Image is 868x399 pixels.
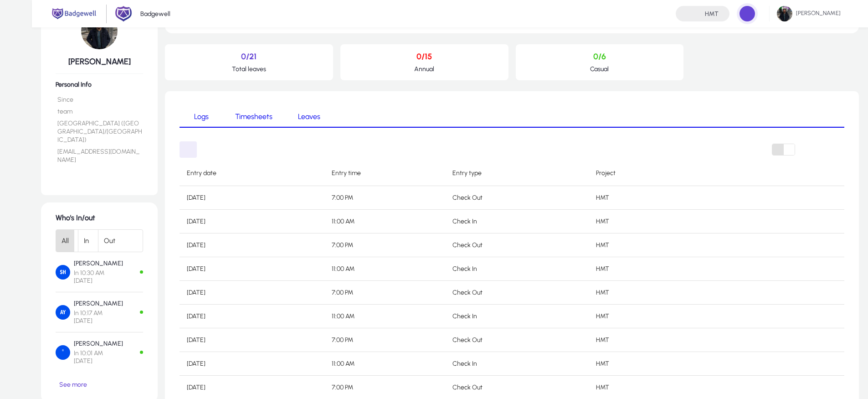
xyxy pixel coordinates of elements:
[56,376,92,392] button: See more
[180,352,324,376] td: [DATE]
[324,186,445,210] td: 7:00 PM
[772,144,795,155] mat-button-toggle-group: Font Style
[445,233,589,257] td: Check Out
[589,233,744,257] td: HMT
[180,281,324,305] td: [DATE]
[78,230,94,252] button: In
[324,210,445,233] td: 11:00 AM
[56,305,70,320] img: Amira Yousef
[799,141,844,158] button: Add Entry
[324,352,445,376] td: 11:00 AM
[74,300,123,307] p: [PERSON_NAME]
[445,305,589,328] td: Check In
[324,257,445,281] td: 11:00 AM
[74,340,123,347] p: [PERSON_NAME]
[324,161,445,186] th: Entry time
[194,113,209,120] span: Logs
[74,269,123,285] span: In 10:30 AM [DATE]
[348,65,501,73] p: Annual
[324,233,445,257] td: 7:00 PM
[589,328,744,352] td: HMT
[180,257,324,281] td: [DATE]
[589,352,744,376] td: HMT
[74,259,123,267] p: [PERSON_NAME]
[770,5,850,22] button: [PERSON_NAME]
[56,96,143,104] li: Since
[810,146,837,154] span: Add Entry
[56,81,143,88] h6: Personal Info
[235,113,272,120] span: Timesheets
[452,168,482,179] div: Entry type
[445,210,589,233] td: Check In
[596,168,736,179] div: Project
[56,119,143,144] li: [GEOGRAPHIC_DATA] ([GEOGRAPHIC_DATA]/[GEOGRAPHIC_DATA])
[523,52,677,62] p: 0/6
[445,281,589,305] td: Check Out
[705,10,719,18] h4: HMT
[589,257,744,281] td: HMT
[324,305,445,328] td: 11:00 AM
[74,349,123,365] span: In 10:01 AM [DATE]
[56,230,74,252] button: All
[172,52,326,62] p: 0/21
[777,6,842,21] span: [PERSON_NAME]
[180,328,324,352] td: [DATE]
[445,257,589,281] td: Check In
[74,309,123,325] span: In 10:17 AM [DATE]
[140,10,170,18] p: Badgewell
[115,5,132,22] img: 2.png
[180,305,324,328] td: [DATE]
[56,213,143,222] h1: Who's In/out
[589,281,744,305] td: HMT
[283,106,331,128] a: Leaves
[187,168,317,179] div: Entry date
[56,108,143,116] li: team
[348,52,501,62] p: 0/15
[777,6,792,21] img: 105.jpeg
[56,345,70,360] img: Ahmed Halawa
[56,229,143,252] mat-button-toggle-group: Font Style
[98,230,121,252] button: Out
[180,233,324,257] td: [DATE]
[452,168,581,179] div: Entry type
[56,148,143,164] li: [EMAIL_ADDRESS][DOMAIN_NAME]
[180,106,221,128] a: Logs
[589,305,744,328] td: HMT
[589,186,744,210] td: HMT
[445,186,589,210] td: Check Out
[523,65,677,73] p: Casual
[56,265,70,280] img: Salma Hany
[81,13,118,49] img: 105.jpeg
[324,281,445,305] td: 7:00 PM
[59,380,89,389] span: See more
[445,352,589,376] td: Check In
[56,57,143,67] h5: [PERSON_NAME]
[596,168,616,179] div: Project
[180,210,324,233] td: [DATE]
[589,210,744,233] td: HMT
[324,328,445,352] td: 7:00 PM
[187,168,216,179] div: Entry date
[50,7,98,20] img: main.png
[221,106,283,128] a: Timesheets
[298,113,320,120] span: Leaves
[445,328,589,352] td: Check Out
[180,186,324,210] td: [DATE]
[172,65,326,73] p: Total leaves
